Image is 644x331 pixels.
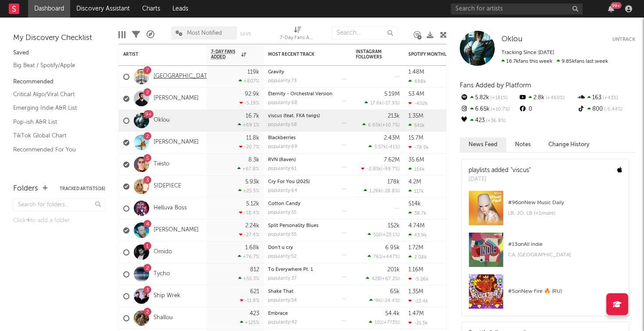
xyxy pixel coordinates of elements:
[501,59,608,64] span: 9.85k fans last week
[268,201,347,206] div: Cotton Candy
[246,201,259,207] div: 5.12k
[268,320,297,325] div: popularity: 42
[408,135,423,141] div: 15.7M
[383,255,398,259] span: +447 %
[268,245,347,250] div: Don't u cry
[373,255,381,259] span: 761
[268,158,347,162] div: RVN (Raven)
[390,289,400,295] div: 65k
[247,69,259,75] div: 119k
[408,69,424,75] div: 1.48M
[13,183,38,194] div: Folders
[154,205,187,212] a: Helluva Boss
[239,144,259,150] div: -20.7 %
[375,299,381,303] span: 96
[387,145,398,150] span: -41 %
[501,36,522,43] span: Oklou
[469,175,531,184] div: [DATE]
[13,61,97,70] a: Big Beat / Spotify/Apple
[451,4,583,14] input: Search for artists
[601,96,618,101] span: +43 %
[508,250,622,260] div: CA, [GEOGRAPHIC_DATA]
[460,104,518,115] div: 6.65k
[147,22,154,47] div: A&R Pipeline
[268,276,297,281] div: popularity: 37
[268,201,301,206] a: Cotton Candy
[13,90,97,99] a: Critical Algo/Viral Chart
[13,103,97,113] a: Emerging Indie A&R List
[268,180,310,184] a: Cry For You (2025)
[603,107,623,112] span: -5.44 %
[268,122,297,127] div: popularity: 58
[268,166,297,171] div: popularity: 61
[518,92,576,104] div: 2.8k
[408,276,429,282] div: -5.26k
[383,299,398,303] span: -24.4 %
[508,198,622,208] div: # 96 on New Music Daily
[408,157,424,163] div: 35.6M
[408,298,428,304] div: -13.4k
[268,144,297,149] div: popularity: 69
[239,232,259,237] div: -27.4 %
[268,70,284,75] a: Gravity
[408,101,428,106] div: -402k
[13,198,105,211] input: Search for folders...
[383,320,398,325] span: +773 %
[268,136,296,140] a: Blackberries
[408,267,423,273] div: 1.16M
[211,49,239,60] span: 7-Day Fans Added
[485,119,506,123] span: +36.9 %
[245,223,259,229] div: 2.24k
[187,30,222,36] span: Most Notified
[369,298,400,303] div: ( )
[250,267,259,273] div: 812
[250,289,259,295] div: 621
[268,254,297,259] div: popularity: 52
[268,136,347,140] div: Blackberries
[375,320,382,325] span: 101
[268,267,347,272] div: To Everywhere Pt. 1
[154,139,199,146] a: [PERSON_NAME]
[245,91,259,97] div: 92.9k
[460,82,531,89] span: Fans Added by Platform
[368,232,400,237] div: ( )
[469,166,531,175] div: playlists added
[508,239,622,250] div: # 13 on All Indie
[408,320,428,326] div: -21.5k
[154,227,199,234] a: [PERSON_NAME]
[382,123,398,128] span: +10.7 %
[268,114,347,119] div: viscus (feat. FKA twigs)
[268,52,334,57] div: Most Recent Track
[268,223,318,228] a: Split Personality Blues
[245,179,259,185] div: 5.93k
[385,311,400,317] div: 54.4k
[361,166,400,172] div: ( )
[462,191,629,232] a: #96onNew Music DailyLB, JO, LB (+1more)
[408,144,429,150] div: -78.5k
[268,289,293,294] a: Shake That
[388,113,400,119] div: 213k
[245,245,259,251] div: 1.68k
[408,254,427,260] div: 2.08k
[460,115,518,126] div: 423
[356,49,386,60] div: Instagram Followers
[268,188,297,193] div: popularity: 64
[238,122,259,128] div: +69.1 %
[154,314,173,322] a: Shallou
[240,100,259,106] div: -5.19 %
[385,245,400,251] div: 6.95k
[369,189,381,194] span: 1.26k
[268,79,297,83] div: popularity: 73
[250,311,259,317] div: 423
[408,223,425,229] div: 4.74M
[518,104,576,115] div: 0
[408,210,426,216] div: 38.7k
[268,267,313,272] a: To Everywhere Pt. 1
[268,298,297,303] div: popularity: 54
[237,166,259,172] div: +67.8 %
[387,267,400,273] div: 201k
[489,96,508,101] span: +181 %
[268,210,297,215] div: popularity: 55
[384,91,400,97] div: 5.19M
[408,166,425,172] div: 154k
